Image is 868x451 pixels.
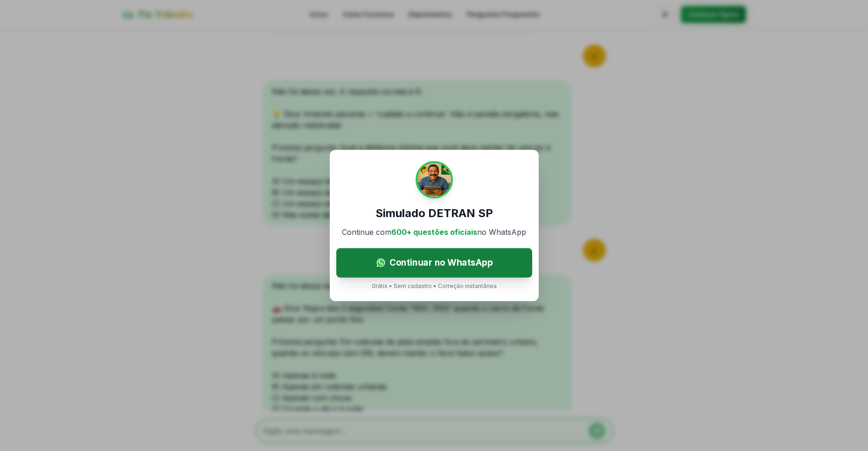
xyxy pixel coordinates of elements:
[342,226,526,238] p: Continue com no WhatsApp
[416,161,453,198] img: Tio Trânsito
[336,248,532,278] a: Continuar no WhatsApp
[375,206,493,221] h3: Simulado DETRAN SP
[372,282,497,290] p: Grátis • Sem cadastro • Correção instantânea
[389,256,493,269] span: Continuar no WhatsApp
[391,227,477,237] span: 600+ questões oficiais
